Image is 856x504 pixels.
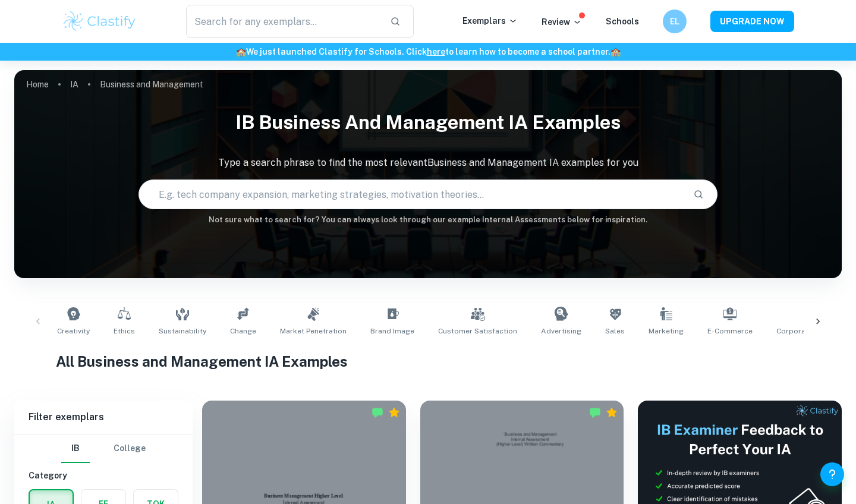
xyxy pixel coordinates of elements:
div: Filter type choice [61,434,146,463]
img: Marked [589,407,601,418]
span: Marketing [649,326,684,336]
a: Home [26,76,49,93]
button: College [114,434,146,463]
input: E.g. tech company expansion, marketing strategies, motivation theories... [139,178,684,211]
span: Sales [605,326,625,336]
span: Sustainability [159,326,206,336]
img: Clastify logo [62,10,137,33]
a: here [427,47,445,56]
p: Business and Management [100,78,203,91]
div: Premium [606,407,618,418]
span: 🏫 [610,47,621,56]
h6: Filter exemplars [14,401,193,434]
span: Ethics [114,326,135,336]
span: E-commerce [707,326,753,336]
img: Marked [372,407,383,418]
p: Review [542,15,582,29]
button: Help and Feedback [820,462,844,486]
button: EL [663,10,687,33]
p: Type a search phrase to find the most relevant Business and Management IA examples for you [14,156,842,170]
span: Market Penetration [280,326,347,336]
a: Schools [606,17,639,26]
h6: EL [668,15,682,28]
span: Change [230,326,256,336]
span: 🏫 [236,47,246,56]
span: Corporate Profitability [776,326,855,336]
a: IA [70,76,78,93]
button: UPGRADE NOW [710,11,794,32]
span: Creativity [57,326,90,336]
span: Advertising [541,326,581,336]
span: Brand Image [370,326,414,336]
button: IB [61,434,90,463]
span: Customer Satisfaction [438,326,517,336]
h1: IB Business and Management IA examples [14,103,842,141]
h1: All Business and Management IA Examples [56,351,801,372]
h6: Category [29,469,178,482]
h6: We just launched Clastify for Schools. Click to learn how to become a school partner. [2,45,854,58]
button: Search [688,184,709,204]
div: Premium [388,407,400,418]
h6: Not sure what to search for? You can always look through our example Internal Assessments below f... [14,214,842,226]
p: Exemplars [462,14,518,27]
input: Search for any exemplars... [186,5,380,38]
